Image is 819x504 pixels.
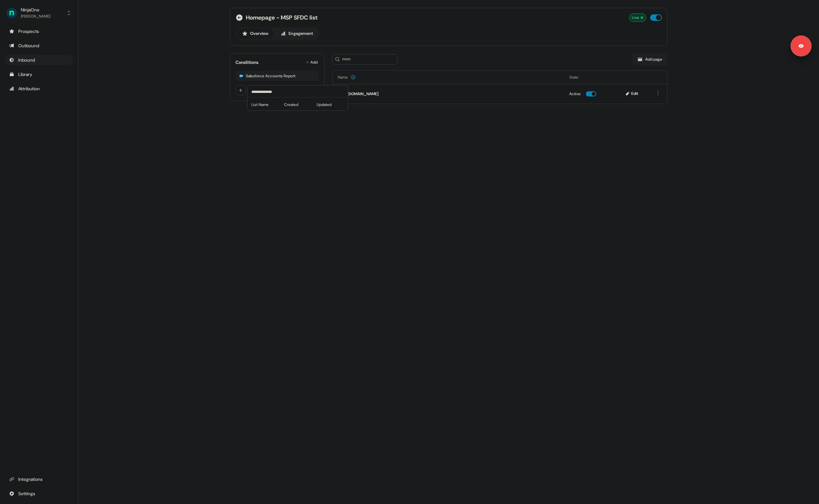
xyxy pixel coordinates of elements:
div: State [569,74,611,81]
button: Engagement [275,28,319,39]
button: Edit [621,90,644,97]
div: Outbound [9,42,69,49]
div: Updated [317,101,344,108]
div: Salesforce Accounts Report [246,73,295,79]
div: Live [629,13,646,22]
div: NinjaOne [21,7,50,13]
div: Settings [9,490,69,497]
span: Homepage - MSP SFDC list [246,14,318,22]
button: Add [305,58,319,67]
div: Integrations [9,476,69,482]
button: Overview [237,28,274,39]
a: Go to Inbound [5,55,73,65]
div: Prospects [9,28,69,35]
a: Go to integrations [5,474,73,484]
div: [PERSON_NAME] [21,13,50,20]
div: List Name [251,101,279,108]
div: Library [9,71,69,78]
a: Go to integrations [5,488,73,499]
div: Active [569,91,581,97]
a: Go to prospects [5,26,73,37]
button: Add page [632,53,667,65]
a: Go to attribution [5,83,73,94]
a: Go to templates [5,69,73,80]
a: Go to outbound experience [5,40,73,51]
div: [URL][DOMAIN_NAME] [338,91,559,97]
div: Inbound [9,57,69,63]
div: Attribution [9,85,69,92]
div: Created [284,101,311,108]
div: Conditions [235,59,259,66]
button: Name [338,71,356,83]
